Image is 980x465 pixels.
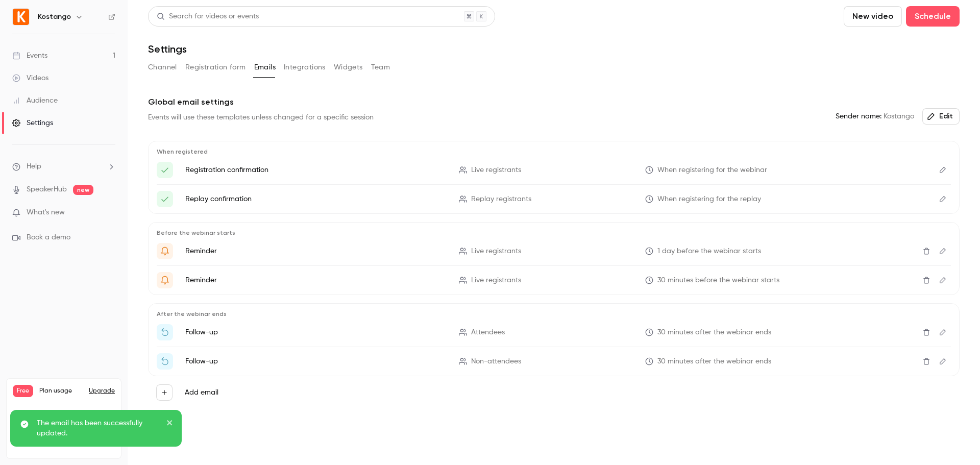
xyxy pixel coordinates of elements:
[157,229,951,237] p: Before the webinar starts
[89,387,115,395] button: Upgrade
[185,194,447,204] p: Replay confirmation
[918,243,935,259] button: Delete
[471,275,521,286] span: Live registrants
[157,162,951,178] li: Votre inscription à notre webinaire {{ event_name }} est confirmée ✅
[657,275,779,286] span: 30 minutes before the webinar starts
[657,165,767,176] span: When registering for the webinar
[657,356,771,367] span: 30 minutes after the webinar ends
[935,191,951,207] button: Edit
[27,161,41,172] span: Help
[906,6,960,27] button: Schedule
[935,324,951,340] button: Edit
[148,112,374,123] div: Events will use these templates unless changed for a specific session
[471,356,521,367] span: Non-attendees
[844,6,902,27] button: New video
[334,59,363,76] button: Widgets
[13,9,29,25] img: Kostango
[657,246,761,257] span: 1 day before the webinar starts
[12,118,53,128] div: Settings
[471,194,531,205] span: Replay registrants
[39,387,83,395] span: Plan usage
[185,59,246,76] button: Registration form
[157,11,259,22] div: Search for videos or events
[935,243,951,259] button: Edit
[13,385,33,397] span: Free
[185,165,447,175] p: Registration confirmation
[166,418,174,430] button: close
[157,148,951,156] p: When registered
[185,275,447,285] p: Reminder
[157,243,951,259] li: Plus qu’un jour avant {{ event_name }} ! 🚀
[12,161,115,172] li: help-dropdown-opener
[37,418,159,438] p: The email has been successfully updated.
[12,73,48,83] div: Videos
[836,113,881,120] em: Sender name:
[471,165,521,176] span: Live registrants
[185,356,447,366] p: Follow-up
[836,111,914,122] span: Kostango
[148,43,187,55] h1: Settings
[148,59,177,76] button: Channel
[918,272,935,288] button: Delete
[284,59,326,76] button: Integrations
[12,95,58,106] div: Audience
[918,353,935,370] button: Delete
[157,324,951,340] li: Thanks for attending {{ event_name }}
[657,194,761,205] span: When registering for the replay
[157,353,951,370] li: Watch the replay of {{ event_name }}
[185,387,218,398] label: Add email
[27,184,67,195] a: SpeakerHub
[148,96,960,108] p: Global email settings
[157,310,951,318] p: After the webinar ends
[27,207,65,218] span: What's new
[935,162,951,178] button: Edit
[918,324,935,340] button: Delete
[471,327,505,338] span: Attendees
[157,272,951,288] li: ⏰ Plus que 30 minutes avant notre webinaire : {{ event_name }} !
[12,51,47,61] div: Events
[922,108,960,125] button: Edit
[935,272,951,288] button: Edit
[254,59,276,76] button: Emails
[185,327,447,337] p: Follow-up
[935,353,951,370] button: Edit
[371,59,390,76] button: Team
[657,327,771,338] span: 30 minutes after the webinar ends
[471,246,521,257] span: Live registrants
[73,185,93,195] span: new
[38,12,71,22] h6: Kostango
[185,246,447,256] p: Reminder
[27,232,70,243] span: Book a demo
[157,191,951,207] li: Le replay de notre webinaire {{ event_name }} est disponible 🎥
